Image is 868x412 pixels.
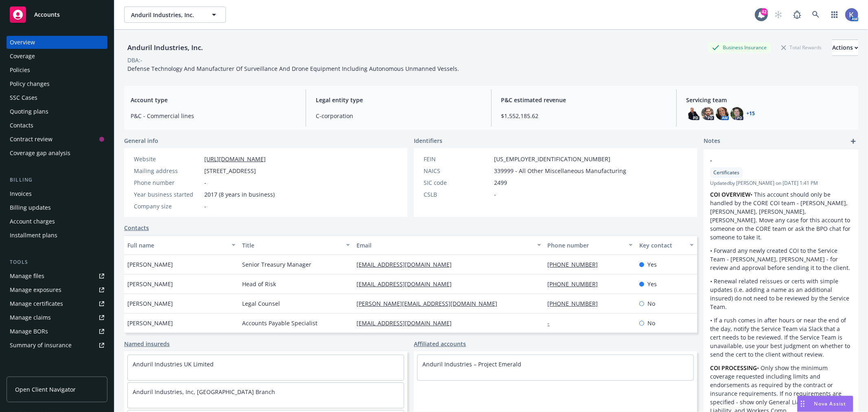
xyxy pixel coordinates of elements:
[7,36,107,49] a: Overview
[7,283,107,296] span: Manage exposures
[647,319,655,327] span: No
[127,280,173,288] span: [PERSON_NAME]
[7,368,107,376] div: Analytics hub
[7,77,107,90] a: Policy changes
[204,167,256,175] span: [STREET_ADDRESS]
[710,277,852,311] p: • Renewal related reissues or certs with simple updates (i.e. adding a name as an additional insu...
[356,319,458,327] a: [EMAIL_ADDRESS][DOMAIN_NAME]
[7,270,107,283] a: Manage files
[124,42,206,53] div: Anduril Industries, Inc.
[10,283,61,296] div: Manage exposures
[124,340,170,348] a: Named insureds
[7,258,107,266] div: Tools
[10,105,48,118] div: Quoting plans
[710,190,852,241] p: • This account should only be handled by the CORE COI team - [PERSON_NAME], [PERSON_NAME], [PERSO...
[10,311,51,324] div: Manage claims
[424,167,491,175] div: NAICS
[548,261,605,268] a: [PHONE_NUMBER]
[826,7,843,23] a: Switch app
[548,280,605,288] a: [PHONE_NUMBER]
[356,241,532,250] div: Email
[414,136,442,145] span: Identifiers
[10,50,35,63] div: Coverage
[7,119,107,132] a: Contacts
[7,91,107,104] a: SSC Cases
[761,8,768,15] div: 42
[414,340,466,348] a: Affiliated accounts
[424,155,491,163] div: FEIN
[124,224,149,232] a: Contacts
[7,64,107,77] a: Policies
[710,180,852,187] span: Updated by [PERSON_NAME] on [DATE] 1:41 PM
[501,96,667,104] span: P&C estimated revenue
[845,8,858,21] img: photo
[10,339,72,352] div: Summary of insurance
[204,190,275,199] span: 2017 (8 years in business)
[10,77,50,90] div: Policy changes
[7,311,107,324] a: Manage claims
[647,299,655,308] span: No
[713,169,739,176] span: Certificates
[687,107,700,120] img: photo
[10,187,32,200] div: Invoices
[133,360,214,368] a: Anduril Industries UK Limited
[548,300,605,307] a: [PHONE_NUMBER]
[124,136,158,145] span: General info
[424,178,491,187] div: SIC code
[127,56,142,64] div: DBA: -
[7,187,107,200] a: Invoices
[127,260,173,269] span: [PERSON_NAME]
[710,316,852,359] p: • If a rush comes in after hours or near the end of the day, notify the Service Team via Slack th...
[708,42,771,53] div: Business Insurance
[356,280,458,288] a: [EMAIL_ADDRESS][DOMAIN_NAME]
[647,260,657,269] span: Yes
[494,155,610,163] span: [US_EMPLOYER_IDENTIFICATION_NUMBER]
[7,339,107,352] a: Summary of insurance
[316,112,481,120] span: C-corporation
[10,36,35,49] div: Overview
[730,107,743,120] img: photo
[7,147,107,160] a: Coverage gap analysis
[544,235,636,255] button: Phone number
[124,235,239,255] button: Full name
[10,325,48,338] div: Manage BORs
[710,364,757,372] strong: COI PROCESSING
[242,280,276,288] span: Head of Risk
[548,241,624,250] div: Phone number
[10,270,44,283] div: Manage files
[7,133,107,146] a: Contract review
[747,111,755,116] a: +15
[7,105,107,118] a: Quoting plans
[647,280,657,288] span: Yes
[356,261,458,268] a: [EMAIL_ADDRESS][DOMAIN_NAME]
[134,202,201,210] div: Company size
[777,42,826,53] div: Total Rewards
[701,107,714,120] img: photo
[353,235,544,255] button: Email
[124,7,226,23] button: Anduril Industries, Inc.
[636,235,697,255] button: Key contact
[848,136,858,146] a: add
[808,7,824,23] a: Search
[424,190,491,199] div: CSLB
[10,201,51,214] div: Billing updates
[204,155,266,163] a: [URL][DOMAIN_NAME]
[7,176,107,184] div: Billing
[127,65,459,72] span: Defense Technology And Manufacturer Of Surveillance And Drone Equipment Including Autonomous Unma...
[134,167,201,175] div: Mailing address
[316,96,481,104] span: Legal entity type
[422,360,521,368] a: Anduril Industries – Project Emerald
[10,91,37,104] div: SSC Cases
[770,7,787,23] a: Start snowing
[134,155,201,163] div: Website
[134,178,201,187] div: Phone number
[10,147,70,160] div: Coverage gap analysis
[34,11,60,18] span: Accounts
[204,178,206,187] span: -
[10,297,63,310] div: Manage certificates
[832,40,858,55] div: Actions
[134,190,201,199] div: Year business started
[797,396,853,412] button: Nova Assist
[133,388,275,396] a: Anduril Industries, Inc, [GEOGRAPHIC_DATA] Branch
[7,3,107,26] a: Accounts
